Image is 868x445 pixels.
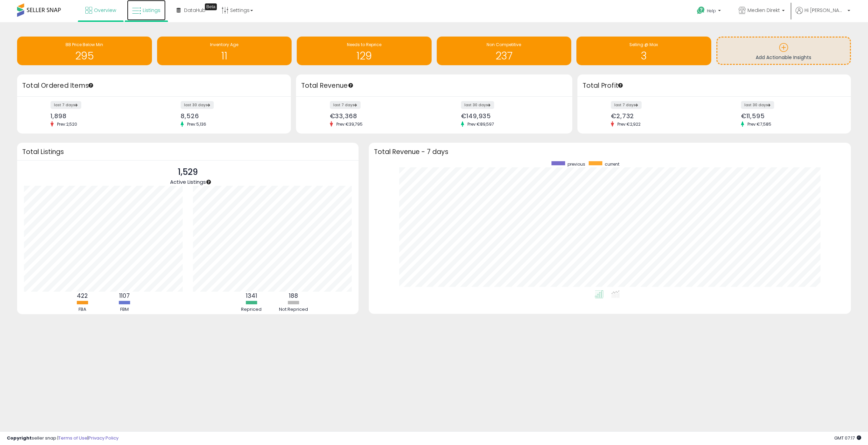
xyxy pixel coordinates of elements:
div: Tooltip anchor [617,82,624,88]
i: Get Help [697,6,705,15]
h1: 11 [160,50,289,61]
span: Prev: €7,585 [744,121,775,127]
div: Not Repriced [273,306,314,313]
span: Medien Direkt [747,7,780,14]
a: Non Competitive 237 [437,37,572,65]
div: €33,368 [330,112,429,120]
h3: Total Revenue - 7 days [374,149,846,154]
span: Active Listings [170,178,206,185]
span: Listings [143,7,160,14]
b: 188 [289,292,298,300]
span: Prev: €89,597 [464,121,498,127]
h1: 295 [20,50,149,61]
span: Prev: €2,922 [614,121,644,127]
h1: 129 [300,50,428,61]
span: current [605,161,619,167]
h3: Total Revenue [301,81,567,91]
b: 1107 [119,292,130,300]
div: Repriced [231,306,272,313]
h1: 237 [440,50,568,61]
div: 8,526 [181,112,279,120]
span: previous [568,161,585,167]
div: Tooltip anchor [88,82,94,88]
div: Tooltip anchor [348,82,354,88]
a: Selling @ Max 3 [576,37,711,65]
h1: 3 [580,50,708,61]
span: Hi [PERSON_NAME] [804,7,845,14]
a: BB Price Below Min 295 [17,37,152,65]
a: Help [691,1,728,22]
span: Overview [94,7,116,14]
label: last 30 days [461,101,494,109]
span: Prev: 2,520 [54,121,81,127]
div: Tooltip anchor [206,179,212,185]
span: Needs to Reprice [347,42,381,47]
div: €11,595 [741,112,839,120]
span: Selling @ Max [629,42,658,47]
div: FBA [62,306,103,313]
div: Tooltip anchor [205,3,217,10]
div: 1,898 [51,112,149,120]
h3: Total Listings [22,149,353,154]
span: Non Competitive [487,42,521,47]
span: Inventory Age [210,42,238,47]
h3: Total Ordered Items [22,81,286,91]
a: Inventory Age 11 [157,37,292,65]
a: Needs to Reprice 129 [297,37,432,65]
div: €2,732 [611,112,709,120]
label: last 30 days [741,101,774,109]
a: Add Actionable Insights [717,38,850,64]
div: FBM [104,306,145,313]
label: last 7 days [611,101,642,109]
p: 1,529 [170,166,206,179]
b: 1341 [246,292,257,300]
label: last 30 days [181,101,214,109]
span: BB Price Below Min [66,42,103,47]
label: last 7 days [51,101,81,109]
span: Add Actionable Insights [756,54,811,61]
a: Hi [PERSON_NAME] [796,7,850,22]
span: Prev: €39,795 [333,121,366,127]
b: 422 [77,292,88,300]
span: DataHub [184,7,206,14]
span: Prev: 5,136 [184,121,210,127]
div: €149,935 [461,112,560,120]
span: Help [707,8,716,14]
h3: Total Profit [583,81,846,91]
label: last 7 days [330,101,361,109]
